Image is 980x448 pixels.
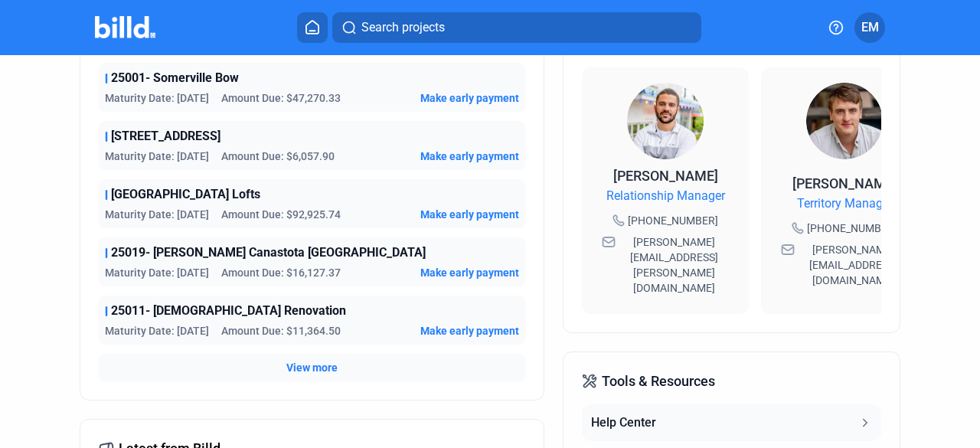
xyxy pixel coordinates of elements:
span: [PHONE_NUMBER] [807,221,897,236]
span: Maturity Date: [DATE] [105,149,209,164]
button: Make early payment [420,265,519,280]
span: Territory Manager [797,195,893,213]
span: Maturity Date: [DATE] [105,265,209,280]
button: Make early payment [420,323,519,338]
span: Tools & Resources [602,371,715,392]
span: [PERSON_NAME][EMAIL_ADDRESS][DOMAIN_NAME] [798,242,908,288]
button: Search projects [332,12,701,43]
span: [PERSON_NAME][EMAIL_ADDRESS][PERSON_NAME][DOMAIN_NAME] [619,234,729,296]
button: Help Center [582,404,881,441]
span: [PHONE_NUMBER] [628,213,718,228]
span: Maturity Date: [DATE] [105,207,209,222]
button: Make early payment [420,90,519,106]
span: Amount Due: $6,057.90 [221,149,335,164]
span: 25011- [DEMOGRAPHIC_DATA] Renovation [111,302,346,320]
button: Make early payment [420,207,519,222]
span: Maturity Date: [DATE] [105,90,209,106]
span: [PERSON_NAME] [792,175,897,191]
span: Maturity Date: [DATE] [105,323,209,338]
span: Amount Due: $92,925.74 [221,207,341,222]
span: Search projects [361,18,445,37]
span: EM [861,18,879,37]
img: Relationship Manager [627,83,704,159]
div: Help Center [591,414,656,432]
span: 25019- [PERSON_NAME] Canastota [GEOGRAPHIC_DATA] [111,244,426,262]
button: View more [286,360,338,375]
span: Relationship Manager [606,187,725,205]
button: Make early payment [420,149,519,164]
button: EM [854,12,885,43]
img: Billd Company Logo [95,16,155,38]
span: Amount Due: $16,127.37 [221,265,341,280]
img: Territory Manager [806,83,883,159]
span: [GEOGRAPHIC_DATA] Lofts [111,185,260,204]
span: [PERSON_NAME] [613,168,718,184]
span: Amount Due: $11,364.50 [221,323,341,338]
span: Amount Due: $47,270.33 [221,90,341,106]
span: 25001- Somerville Bow [111,69,239,87]
span: [STREET_ADDRESS] [111,127,220,146]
